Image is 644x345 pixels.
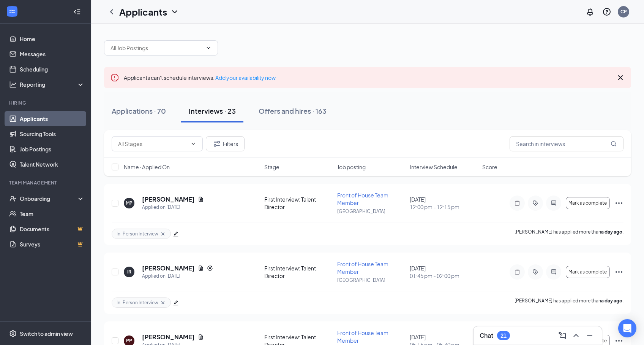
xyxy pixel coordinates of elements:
svg: ChevronUp [571,331,581,340]
span: Applicants can't schedule interviews. [124,74,276,81]
button: Mark as complete [566,197,610,209]
span: Mark as complete [568,200,607,206]
div: First Interview: Talent Director [264,264,332,280]
div: MP [126,200,133,206]
a: Talent Network [20,157,85,172]
p: [PERSON_NAME] has applied more than . [515,229,623,239]
svg: Note [513,269,522,275]
button: Minimize [584,329,596,342]
svg: Analysis [9,81,17,88]
span: Score [482,163,497,171]
a: Home [20,31,85,46]
button: ComposeMessage [556,329,568,342]
input: All Job Postings [110,44,202,52]
span: In-Person Interview [117,231,158,237]
div: Onboarding [20,195,78,202]
span: edit [173,300,178,305]
h1: Applicants [119,5,167,18]
h5: [PERSON_NAME] [142,195,195,204]
div: Switch to admin view [20,330,73,337]
div: Open Intercom Messenger [618,319,636,337]
a: Sourcing Tools [20,126,85,141]
button: Mark as complete [566,266,610,278]
a: Add your availability now [215,74,276,81]
a: Applicants [20,111,85,126]
svg: Note [513,200,522,206]
div: First Interview: Talent Director [264,196,332,211]
input: All Stages [118,140,187,148]
span: In-Person Interview [117,299,158,306]
svg: Cross [616,73,625,82]
div: Team Management [9,180,83,186]
a: Messages [20,46,85,62]
svg: Ellipses [614,199,623,208]
svg: UserCheck [9,195,17,202]
svg: Document [198,265,204,271]
div: Applied on [DATE] [142,204,204,211]
svg: Document [198,334,204,340]
h3: Chat [480,331,493,340]
svg: ComposeMessage [558,331,567,340]
div: Interviews · 23 [189,106,236,116]
span: 12:00 pm - 12:15 pm [410,203,478,211]
svg: ActiveTag [531,269,540,275]
div: Applications · 70 [112,106,166,116]
a: Team [20,206,85,221]
svg: Cross [160,300,166,306]
svg: ChevronDown [170,7,179,16]
p: [GEOGRAPHIC_DATA] [337,208,405,215]
svg: ChevronDown [190,141,196,147]
input: Search in interviews [510,136,623,151]
div: PP [126,337,132,344]
div: Applied on [DATE] [142,272,213,280]
svg: ChevronDown [205,45,212,51]
span: Job posting [337,163,366,171]
div: [DATE] [410,196,478,211]
span: edit [173,231,178,237]
span: Front of House Team Member [337,261,388,275]
svg: ActiveChat [549,200,558,206]
svg: Filter [212,139,221,148]
svg: ActiveChat [549,269,558,275]
span: Mark as complete [568,269,607,275]
span: 01:45 pm - 02:00 pm [410,272,478,280]
a: SurveysCrown [20,237,85,252]
svg: ActiveTag [531,200,540,206]
div: Offers and hires · 163 [259,106,327,116]
svg: Minimize [585,331,594,340]
div: IR [127,269,131,275]
span: Stage [264,163,279,171]
a: Job Postings [20,141,85,157]
svg: Reapply [207,265,213,271]
svg: QuestionInfo [602,7,611,16]
h5: [PERSON_NAME] [142,333,195,341]
h5: [PERSON_NAME] [142,264,195,272]
span: Front of House Team Member [337,329,388,344]
svg: ChevronLeft [107,7,116,16]
a: Scheduling [20,62,85,77]
div: Reporting [20,81,85,88]
svg: Error [110,73,119,82]
div: [DATE] [410,264,478,280]
b: a day ago [601,229,622,235]
div: CP [620,8,627,15]
p: [GEOGRAPHIC_DATA] [337,277,405,283]
button: ChevronUp [570,329,582,342]
svg: Ellipses [614,267,623,277]
div: Hiring [9,100,83,106]
button: Filter Filters [206,136,245,151]
svg: Cross [160,231,166,237]
span: Name · Applied On [124,163,170,171]
svg: Collapse [73,8,81,16]
a: DocumentsCrown [20,221,85,237]
svg: WorkstreamLogo [8,8,16,15]
p: [PERSON_NAME] has applied more than . [515,297,623,308]
b: a day ago [601,298,622,304]
div: 21 [500,332,507,339]
span: Interview Schedule [410,163,458,171]
svg: Document [198,196,204,202]
svg: Notifications [586,7,595,16]
svg: MagnifyingGlass [611,141,617,147]
svg: Settings [9,330,17,337]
